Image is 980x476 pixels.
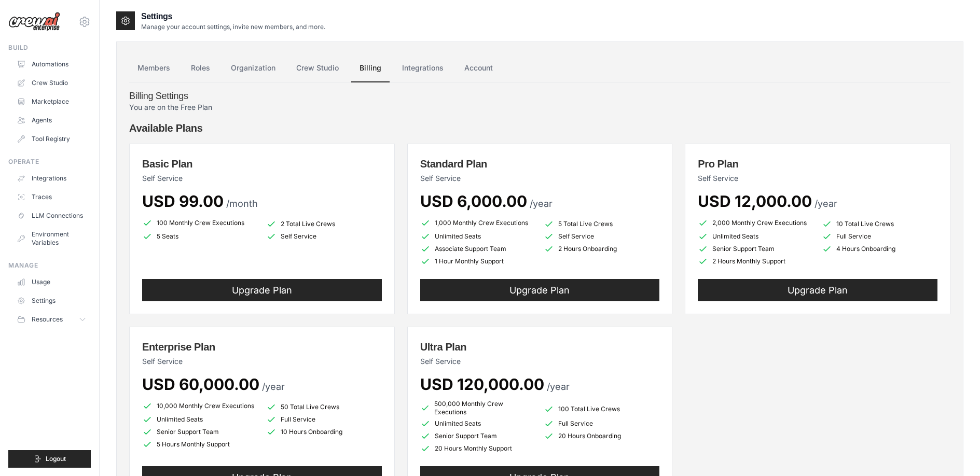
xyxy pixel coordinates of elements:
li: Full Service [266,414,382,425]
li: Unlimited Seats [420,231,536,242]
button: Upgrade Plan [142,279,382,301]
h3: Pro Plan [698,157,937,171]
span: USD 60,000.00 [142,375,259,394]
a: Integrations [394,54,452,82]
img: Logo [8,12,60,32]
a: Environment Variables [12,226,91,251]
span: /year [530,198,553,209]
span: USD 99.00 [142,192,224,211]
span: USD 120,000.00 [420,375,544,394]
h3: Basic Plan [142,157,382,171]
span: Logout [46,455,66,463]
a: Roles [183,54,218,82]
p: Self Service [420,173,660,184]
li: 100 Monthly Crew Executions [142,217,258,229]
p: Self Service [420,356,660,367]
li: 2 Hours Monthly Support [698,256,813,267]
h4: Available Plans [129,121,950,135]
li: 500,000 Monthly Crew Executions [420,400,536,416]
div: Manage [8,261,91,270]
a: Organization [223,54,284,82]
a: Settings [12,292,91,309]
h4: Billing Settings [129,91,950,102]
li: Senior Support Team [698,244,813,254]
a: Automations [12,56,91,73]
li: 5 Seats [142,231,258,242]
a: Usage [12,274,91,290]
a: Marketplace [12,93,91,110]
p: Self Service [698,173,937,184]
p: You are on the Free Plan [129,102,950,113]
h2: Settings [141,10,325,23]
li: 5 Total Live Crews [544,219,659,229]
a: LLM Connections [12,207,91,224]
span: /year [815,198,837,209]
li: Self Service [266,231,382,242]
a: Traces [12,189,91,205]
button: Upgrade Plan [698,279,937,301]
li: 2,000 Monthly Crew Executions [698,217,813,229]
li: Full Service [822,231,937,242]
a: Members [129,54,178,82]
a: Crew Studio [288,54,347,82]
button: Logout [8,450,91,468]
li: Unlimited Seats [142,414,258,425]
div: Operate [8,158,91,166]
li: 2 Total Live Crews [266,219,382,229]
a: Billing [351,54,390,82]
li: Associate Support Team [420,244,536,254]
div: Build [8,44,91,52]
li: Self Service [544,231,659,242]
li: Full Service [544,418,659,429]
h3: Enterprise Plan [142,340,382,354]
a: Tool Registry [12,131,91,147]
span: /year [262,381,285,392]
li: 100 Total Live Crews [544,402,659,416]
p: Self Service [142,173,382,184]
h3: Standard Plan [420,157,660,171]
span: Resources [32,315,63,324]
li: 20 Hours Monthly Support [420,443,536,454]
button: Upgrade Plan [420,279,660,301]
span: /year [547,381,570,392]
span: /month [226,198,258,209]
h3: Ultra Plan [420,340,660,354]
a: Agents [12,112,91,129]
li: Senior Support Team [142,427,258,437]
li: Unlimited Seats [420,418,536,429]
span: USD 12,000.00 [698,192,812,211]
li: 10,000 Monthly Crew Executions [142,400,258,412]
li: 50 Total Live Crews [266,402,382,412]
li: Senior Support Team [420,431,536,441]
li: 4 Hours Onboarding [822,244,937,254]
p: Manage your account settings, invite new members, and more. [141,23,325,31]
li: 1,000 Monthly Crew Executions [420,217,536,229]
button: Resources [12,311,91,328]
li: 20 Hours Onboarding [544,431,659,441]
span: USD 6,000.00 [420,192,527,211]
li: 5 Hours Monthly Support [142,439,258,450]
li: 10 Hours Onboarding [266,427,382,437]
li: 1 Hour Monthly Support [420,256,536,267]
li: Unlimited Seats [698,231,813,242]
a: Crew Studio [12,75,91,91]
li: 10 Total Live Crews [822,219,937,229]
li: 2 Hours Onboarding [544,244,659,254]
a: Integrations [12,170,91,187]
a: Account [456,54,501,82]
p: Self Service [142,356,382,367]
